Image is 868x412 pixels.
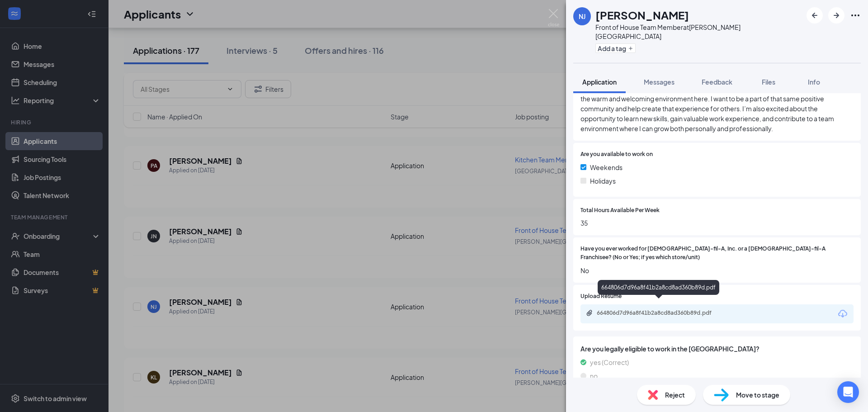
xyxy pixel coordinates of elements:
[597,309,723,317] div: 664806d7d96a8f41b2a8cd8ad360b89d.pdf
[580,265,854,275] span: No
[579,12,585,21] div: NJ
[595,23,802,41] div: Front of House Team Member at [PERSON_NAME][GEOGRAPHIC_DATA]
[580,150,653,159] span: Are you available to work on
[590,357,629,367] span: yes (Correct)
[580,84,854,133] span: I grew up in this community with [DEMOGRAPHIC_DATA]-fil-A, and I’ve always appreciated the warm a...
[665,390,685,400] span: Reject
[595,43,636,53] button: PlusAdd a tag
[580,218,854,228] span: 35
[590,162,623,172] span: Weekends
[837,381,859,403] div: Open Intercom Messenger
[628,46,633,51] svg: Plus
[850,10,861,21] svg: Ellipses
[736,390,779,400] span: Move to stage
[598,280,719,295] div: 664806d7d96a8f41b2a8cd8ad360b89d.pdf
[586,309,732,318] a: Paperclip664806d7d96a8f41b2a8cd8ad360b89d.pdf
[807,7,823,24] button: ArrowLeftNew
[702,78,732,86] span: Feedback
[837,308,848,319] svg: Download
[762,78,775,86] span: Files
[590,371,598,381] span: no
[580,344,854,354] span: Are you legally eligible to work in the [GEOGRAPHIC_DATA]?
[582,78,617,86] span: Application
[809,10,820,21] svg: ArrowLeftNew
[828,7,844,24] button: ArrowRight
[586,309,593,317] svg: Paperclip
[595,7,689,23] h1: [PERSON_NAME]
[590,176,616,186] span: Holidays
[580,292,622,301] span: Upload Resume
[580,206,660,215] span: Total Hours Available Per Week
[808,78,820,86] span: Info
[831,10,842,21] svg: ArrowRight
[644,78,675,86] span: Messages
[580,245,854,262] span: Have you ever worked for [DEMOGRAPHIC_DATA]-fil-A, Inc. or a [DEMOGRAPHIC_DATA]-fil-A Franchisee?...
